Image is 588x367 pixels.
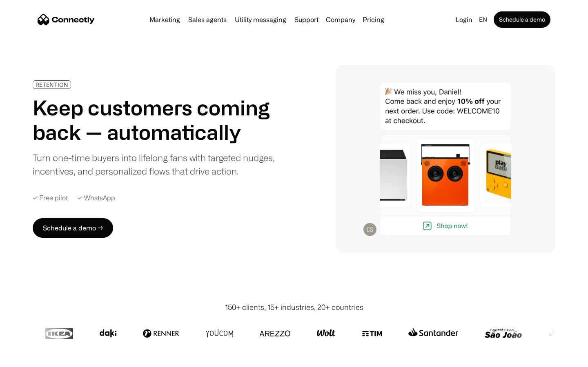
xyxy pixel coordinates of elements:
[359,16,388,23] a: Pricing
[323,14,358,25] div: Company
[326,14,355,25] div: Company
[38,13,95,26] a: home
[33,95,281,144] h1: Keep customers coming back — automatically
[291,16,322,23] a: Support
[494,11,550,28] a: Schedule a demo
[225,302,363,313] div: 150+ clients, 15+ industries, 20+ countries
[479,14,487,25] div: en
[185,16,230,23] a: Sales agents
[8,352,49,364] aside: Language selected: English
[33,218,113,238] a: Schedule a demo →
[36,82,68,88] div: RETENTION
[78,194,115,202] div: ✓ WhatsApp
[33,194,68,202] div: ✓ Free pilot
[16,353,49,364] ul: Language list
[476,14,492,25] div: en
[232,16,290,23] a: Utility messaging
[33,151,281,178] div: Turn one-time buyers into lifelong fans with targeted nudges, incentives, and personalized flows ...
[146,16,183,23] a: Marketing
[452,14,476,25] a: Login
